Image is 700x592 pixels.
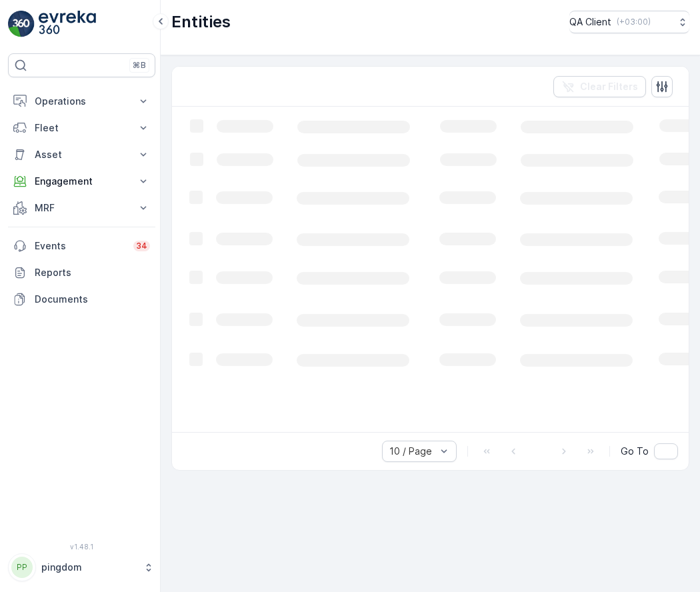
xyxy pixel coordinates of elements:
[35,293,150,306] p: Documents
[569,11,689,33] button: QA Client(+03:00)
[617,17,651,27] p: ( +03:00 )
[8,141,155,168] button: Asset
[8,168,155,195] button: Engagement
[39,11,96,37] img: logo_light-DOdMpM7g.png
[8,115,155,141] button: Fleet
[553,76,646,97] button: Clear Filters
[8,233,155,259] a: Events34
[8,543,155,551] span: v 1.48.1
[35,266,150,279] p: Reports
[8,553,155,581] button: PPpingdom
[35,121,129,135] p: Fleet
[621,445,649,458] span: Go To
[8,259,155,286] a: Reports
[8,11,35,37] img: logo
[136,241,147,251] p: 34
[35,95,129,108] p: Operations
[8,286,155,313] a: Documents
[133,60,146,71] p: ⌘B
[569,15,611,29] p: QA Client
[35,175,129,188] p: Engagement
[8,195,155,221] button: MRF
[11,557,33,578] div: PP
[35,239,125,253] p: Events
[171,11,231,33] p: Entities
[35,201,129,215] p: MRF
[580,80,638,93] p: Clear Filters
[41,561,137,574] p: pingdom
[35,148,129,161] p: Asset
[8,88,155,115] button: Operations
